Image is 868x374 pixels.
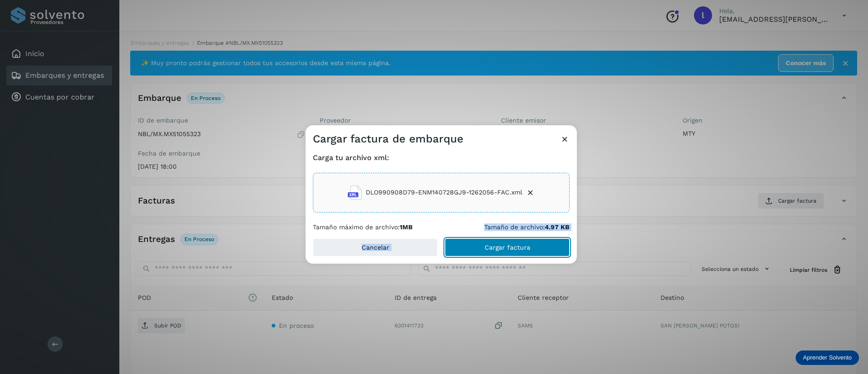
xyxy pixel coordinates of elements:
[366,188,522,197] span: DLO990908D79-ENM140728GJ9-1262056-FAC.xml
[313,223,413,231] p: Tamaño máximo de archivo:
[803,354,852,361] p: Aprender Solvento
[796,350,859,365] div: Aprender Solvento
[362,244,389,251] span: Cancelar
[400,223,413,231] b: 1MB
[545,223,570,231] b: 4.97 KB
[445,238,570,256] button: Cargar factura
[484,223,570,231] p: Tamaño de archivo:
[313,153,570,162] h4: Carga tu archivo xml:
[313,133,463,146] h3: Cargar factura de embarque
[485,244,530,251] span: Cargar factura
[313,238,438,256] button: Cancelar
